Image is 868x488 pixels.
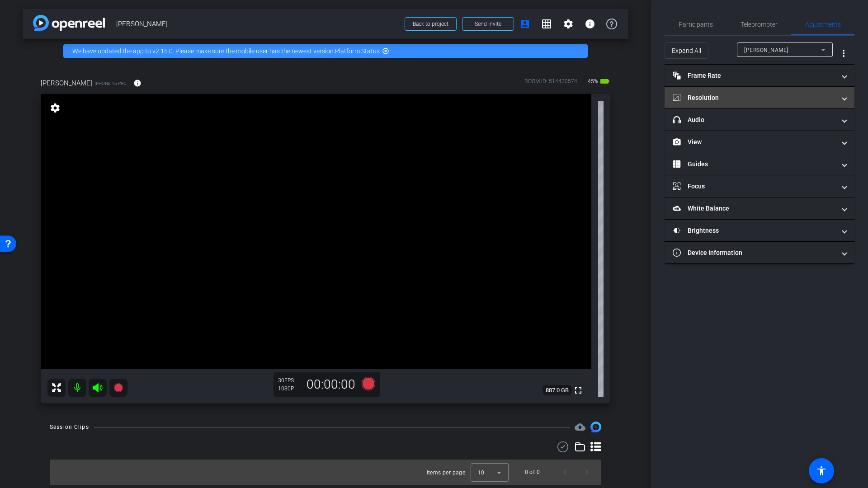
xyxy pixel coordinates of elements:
mat-expansion-panel-header: Guides [665,153,854,175]
mat-icon: more_vert [838,48,849,59]
div: Items per page: [427,468,467,477]
span: Expand All [672,42,701,59]
a: Platform Status [335,47,380,55]
img: app-logo [33,15,105,31]
button: Expand All [665,42,708,59]
mat-panel-title: Focus [673,182,835,191]
mat-expansion-panel-header: Focus [665,175,854,197]
mat-icon: info [133,79,142,87]
mat-icon: cloud_upload [575,422,585,432]
button: Send invite [462,17,514,31]
button: Previous page [554,461,576,483]
mat-icon: highlight_off [382,47,389,55]
div: Session Clips [50,422,89,432]
mat-panel-title: View [673,137,835,147]
mat-expansion-panel-header: Brightness [665,220,854,241]
span: 45% [586,74,599,89]
mat-expansion-panel-header: Frame Rate [665,65,854,86]
span: Adjustments [805,21,841,28]
span: [PERSON_NAME] [744,47,788,53]
div: 1080P [278,385,301,392]
mat-icon: info [585,19,595,29]
span: [PERSON_NAME] [41,78,92,88]
button: Next page [576,461,598,483]
div: We have updated the app to v2.15.0. Please make sure the mobile user has the newest version. [63,44,588,58]
button: Back to project [405,17,457,31]
div: 00:00:00 [301,377,361,392]
mat-panel-title: Frame Rate [673,71,835,80]
mat-icon: account_box [519,19,530,29]
span: Back to project [413,21,448,27]
span: Destinations for your clips [575,422,585,432]
span: [PERSON_NAME] [116,15,399,33]
mat-panel-title: Guides [673,160,835,169]
mat-panel-title: White Balance [673,204,835,213]
mat-expansion-panel-header: Resolution [665,87,854,108]
mat-icon: settings [563,19,574,29]
div: 30 [278,377,301,384]
div: ROOM ID: 514420574 [524,77,577,90]
mat-icon: grid_on [541,19,552,29]
mat-panel-title: Audio [673,115,835,125]
span: Teleprompter [741,21,778,28]
span: FPS [284,377,294,384]
mat-expansion-panel-header: View [665,131,854,153]
span: iPhone 16 Pro [94,80,127,87]
mat-expansion-panel-header: Device Information [665,242,854,263]
mat-panel-title: Brightness [673,226,835,235]
mat-expansion-panel-header: White Balance [665,197,854,219]
img: Session clips [590,422,601,432]
mat-icon: battery_std [599,76,610,87]
mat-panel-title: Resolution [673,93,835,103]
mat-icon: fullscreen [573,385,584,396]
span: Send invite [475,20,501,28]
mat-icon: settings [49,103,61,113]
div: 0 of 0 [525,468,540,477]
span: Participants [679,21,713,28]
mat-icon: accessibility [816,465,827,476]
mat-expansion-panel-header: Audio [665,109,854,131]
button: More Options for Adjustments Panel [833,42,854,64]
span: 887.0 GB [542,385,572,396]
mat-panel-title: Device Information [673,248,835,258]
